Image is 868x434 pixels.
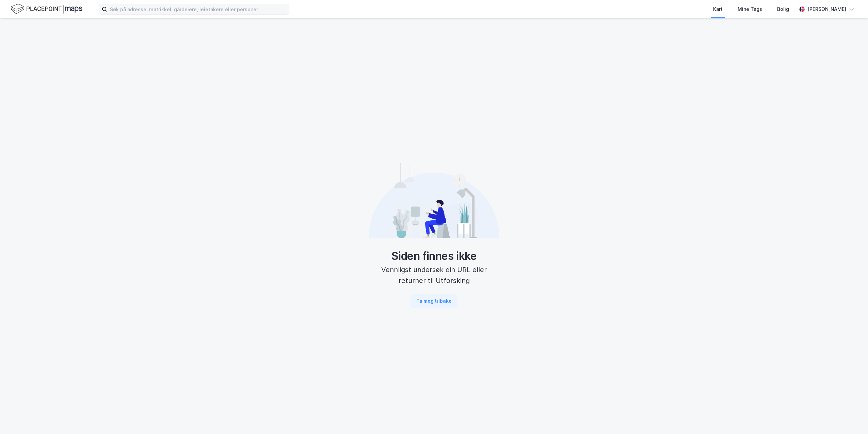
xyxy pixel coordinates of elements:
[369,264,499,286] div: Vennligst undersøk din URL eller returner til Utforsking
[834,401,868,434] iframe: Chat Widget
[11,3,82,15] img: logo.f888ab2527a4732fd821a326f86c7f29.svg
[807,5,846,13] div: [PERSON_NAME]
[107,4,289,14] input: Søk på adresse, matrikkel, gårdeiere, leietakere eller personer
[369,249,499,263] div: Siden finnes ikke
[713,5,723,13] div: Kart
[738,5,762,13] div: Mine Tags
[777,5,789,13] div: Bolig
[411,294,457,308] button: Ta meg tilbake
